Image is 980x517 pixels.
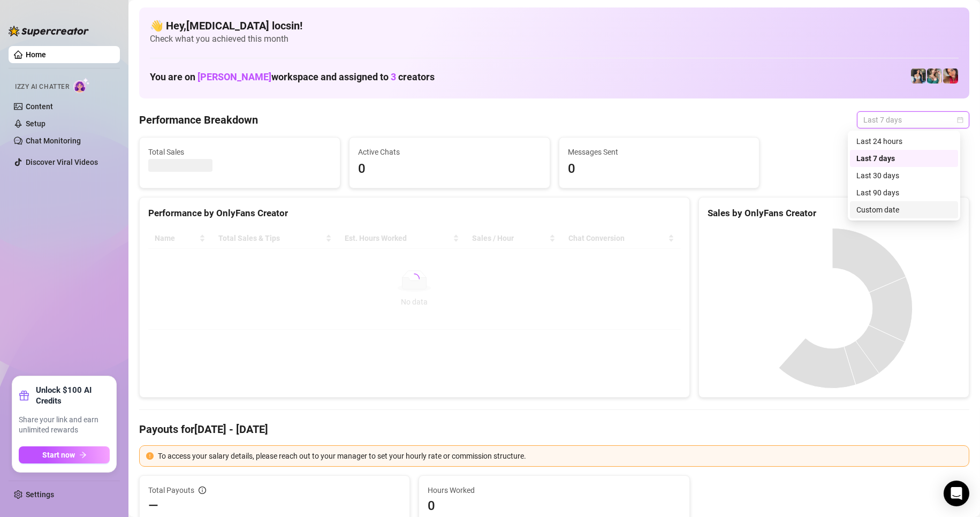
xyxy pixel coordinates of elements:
div: Last 7 days [850,150,958,167]
span: [PERSON_NAME] [197,71,271,82]
div: Last 90 days [850,184,958,201]
div: To access your salary details, please reach out to your manager to set your hourly rate or commis... [158,450,962,462]
button: Start nowarrow-right [19,446,110,463]
span: Total Payouts [148,484,194,496]
img: Katy [911,69,926,83]
span: Total Sales [148,146,331,158]
a: Content [26,102,53,111]
div: Last 30 days [850,167,958,184]
span: Izzy AI Chatter [15,82,69,92]
div: Open Intercom Messenger [944,481,969,506]
div: Custom date [850,201,958,218]
span: 3 [391,71,396,82]
img: logo-BBDzfeDw.svg [9,26,89,36]
span: gift [19,390,29,401]
span: Start now [42,451,75,459]
span: Last 7 days [863,112,963,128]
div: Last 24 hours [856,135,952,147]
div: Performance by OnlyFans Creator [148,206,681,221]
span: Messages Sent [568,146,751,158]
a: Setup [26,119,45,128]
div: Last 7 days [856,153,952,164]
span: arrow-right [79,451,87,459]
img: Vanessa [943,69,958,83]
span: Active Chats [358,146,541,158]
a: Chat Monitoring [26,136,81,145]
div: Last 90 days [856,187,952,199]
span: Hours Worked [428,484,680,496]
div: Sales by OnlyFans Creator [708,206,960,221]
span: Share your link and earn unlimited rewards [19,415,110,436]
img: AI Chatter [73,78,90,93]
span: 0 [568,159,751,179]
div: Last 30 days [856,170,952,181]
span: info-circle [199,486,206,494]
a: Home [26,50,46,59]
h1: You are on workspace and assigned to creators [150,71,435,83]
strong: Unlock $100 AI Credits [36,385,110,406]
img: Zaddy [927,69,942,83]
span: 0 [428,497,680,514]
a: Discover Viral Videos [26,158,98,166]
a: Settings [26,490,54,499]
span: Check what you achieved this month [150,33,959,45]
span: 0 [358,159,541,179]
span: loading [408,273,420,285]
div: Custom date [856,204,952,216]
span: exclamation-circle [146,452,154,460]
div: Last 24 hours [850,133,958,150]
span: calendar [957,117,963,123]
h4: 👋 Hey, [MEDICAL_DATA] locsin ! [150,18,959,33]
h4: Payouts for [DATE] - [DATE] [139,422,969,437]
span: — [148,497,158,514]
h4: Performance Breakdown [139,112,258,127]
